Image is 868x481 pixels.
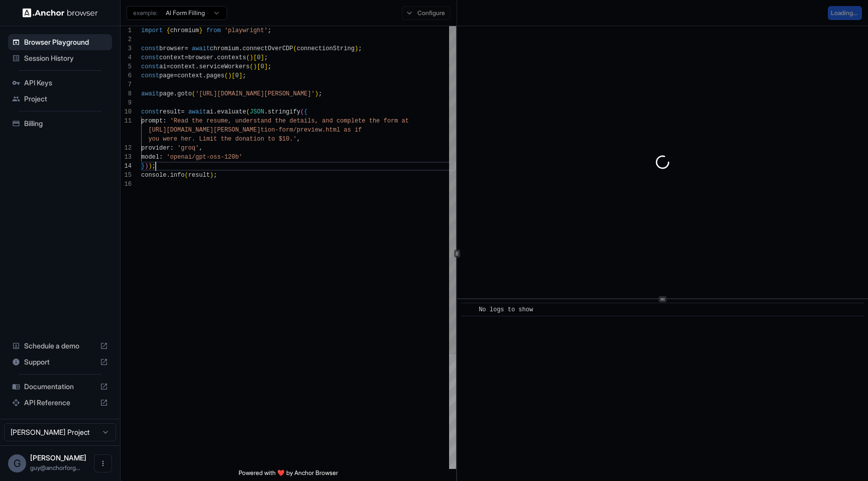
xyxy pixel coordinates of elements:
span: { [166,27,170,34]
span: [ [257,63,260,70]
span: . [195,63,199,70]
span: . [202,72,206,79]
button: Open menu [94,454,112,472]
div: G [8,454,26,472]
span: '[URL][DOMAIN_NAME][PERSON_NAME]' [195,90,315,97]
span: ) [145,163,148,170]
span: const [141,54,159,61]
span: goto [177,90,192,97]
span: ( [246,108,250,115]
span: stringify [268,108,300,115]
span: await [188,108,206,115]
span: ; [264,54,268,61]
div: 7 [121,80,132,89]
span: context [170,63,195,70]
span: ) [253,63,257,70]
span: JSON [250,108,264,115]
span: Browser Playground [24,37,108,47]
span: ( [192,90,195,97]
span: context [177,72,202,79]
span: browser [188,54,213,61]
span: ; [243,72,246,79]
span: ( [250,63,253,70]
span: result [159,108,181,115]
span: provider [141,145,170,152]
div: 10 [121,107,132,116]
span: . [166,172,170,179]
span: : [163,117,166,125]
span: ; [318,90,322,97]
span: Schedule a demo [24,341,96,351]
span: = [174,72,177,79]
span: ; [358,45,362,52]
span: ) [148,163,152,170]
div: 14 [121,162,132,171]
span: 'playwright' [225,27,268,34]
span: ) [250,54,253,61]
span: } [199,27,202,34]
span: Project [24,94,108,104]
span: await [141,90,159,97]
div: 4 [121,53,132,62]
div: Support [8,354,112,370]
span: ai [159,63,166,70]
span: [ [253,54,257,61]
span: [ [232,72,235,79]
span: API Keys [24,78,108,88]
span: info [170,172,185,179]
span: . [239,45,242,52]
span: ; [268,27,271,34]
span: { [304,108,307,115]
span: ( [225,72,228,79]
span: } [141,163,145,170]
span: page [159,90,174,97]
div: Project [8,91,112,107]
span: [URL][DOMAIN_NAME][PERSON_NAME] [148,127,260,134]
div: 16 [121,180,132,189]
div: Schedule a demo [8,338,112,354]
span: tion-form/preview.html as if [261,127,362,134]
div: 6 [121,71,132,80]
span: ) [355,45,358,52]
div: 5 [121,62,132,71]
span: 'openai/gpt-oss-120b' [166,154,242,161]
span: const [141,45,159,52]
span: ) [210,172,213,179]
span: Documentation [24,382,96,392]
span: . [264,108,268,115]
span: No logs to show [479,306,533,313]
span: model [141,154,159,161]
span: ) [228,72,232,79]
span: prompt [141,117,163,125]
span: const [141,63,159,70]
div: 11 [121,116,132,126]
span: . [213,54,217,61]
span: serviceWorkers [199,63,250,70]
span: = [184,54,188,61]
div: 2 [121,35,132,44]
span: : [159,154,163,161]
span: ( [184,172,188,179]
span: = [181,108,184,115]
span: ] [264,63,268,70]
span: 0 [261,63,264,70]
div: API Reference [8,395,112,411]
span: page [159,72,174,79]
span: ( [246,54,250,61]
span: 0 [257,54,260,61]
span: ​ [466,305,471,315]
div: Browser Playground [8,34,112,50]
span: connectionString [297,45,355,52]
div: API Keys [8,75,112,91]
span: evaluate [217,108,246,115]
span: import [141,27,163,34]
span: Billing [24,118,108,129]
span: , [199,145,202,152]
span: ( [293,45,297,52]
span: Powered with ❤️ by Anchor Browser [239,469,338,481]
span: ] [239,72,242,79]
span: API Reference [24,398,96,408]
span: await [192,45,210,52]
img: Anchor Logo [23,8,98,18]
div: 9 [121,98,132,107]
